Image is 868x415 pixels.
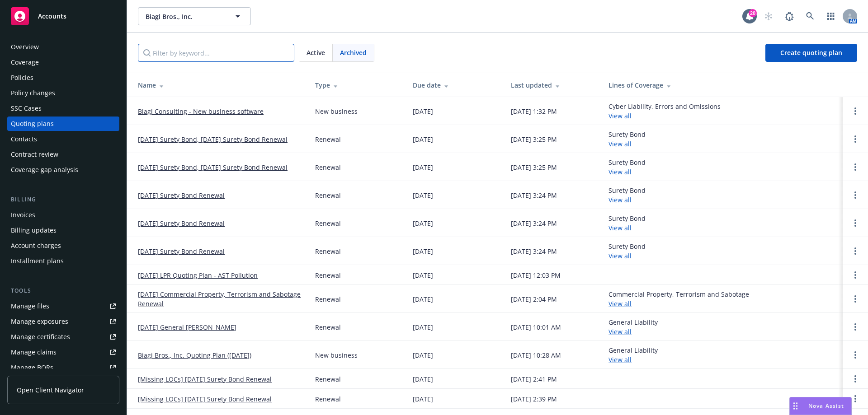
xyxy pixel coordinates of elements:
[11,55,39,70] div: Coverage
[609,80,835,90] div: Lines of Coverage
[609,112,632,120] a: View all
[789,397,852,415] button: Nova Assist
[7,238,119,253] a: Account charges
[315,374,341,384] div: Renewal
[609,299,632,308] a: View all
[7,86,119,100] a: Policy changes
[850,270,861,280] a: Open options
[11,40,39,54] div: Overview
[11,117,54,131] div: Quoting plans
[138,350,251,360] a: Biagi Bros., Inc. Quoting Plan ([DATE])
[413,163,433,172] div: [DATE]
[7,360,119,375] a: Manage BORs
[850,393,861,404] a: Open options
[609,242,646,261] div: Surety Bond
[850,218,861,228] a: Open options
[850,106,861,117] a: Open options
[138,270,258,280] a: [DATE] LPR Quoting Plan - AST Pollution
[315,107,358,116] div: New business
[609,158,646,177] div: Surety Bond
[340,48,367,57] span: Archived
[413,294,433,304] div: [DATE]
[609,355,632,364] a: View all
[511,247,557,256] div: [DATE] 3:24 PM
[511,270,561,280] div: [DATE] 12:03 PM
[413,107,433,116] div: [DATE]
[138,80,301,90] div: Name
[7,223,119,238] a: Billing updates
[7,132,119,146] a: Contacts
[7,40,119,54] a: Overview
[790,397,801,415] div: Drag to move
[11,86,55,100] div: Policy changes
[850,373,861,384] a: Open options
[7,195,119,204] div: Billing
[11,254,64,268] div: Installment plans
[11,314,68,329] div: Manage exposures
[11,238,61,253] div: Account charges
[511,219,557,228] div: [DATE] 3:24 PM
[11,70,33,85] div: Policies
[759,7,778,25] a: Start snowing
[138,191,225,200] a: [DATE] Surety Bond Renewal
[413,350,433,360] div: [DATE]
[11,208,35,222] div: Invoices
[11,345,57,359] div: Manage claims
[17,385,84,395] span: Open Client Navigator
[511,135,557,144] div: [DATE] 3:25 PM
[7,70,119,85] a: Policies
[609,102,721,121] div: Cyber Liability, Errors and Omissions
[413,374,433,384] div: [DATE]
[609,289,749,308] div: Commercial Property, Terrorism and Sabotage
[609,214,646,233] div: Surety Bond
[7,117,119,131] a: Quoting plans
[38,13,66,20] span: Accounts
[315,191,341,200] div: Renewal
[7,299,119,313] a: Manage files
[609,196,632,204] a: View all
[511,294,557,304] div: [DATE] 2:04 PM
[609,130,646,149] div: Surety Bond
[850,162,861,173] a: Open options
[511,107,557,116] div: [DATE] 1:32 PM
[850,294,861,304] a: Open options
[822,7,840,25] a: Switch app
[315,219,341,228] div: Renewal
[511,394,557,404] div: [DATE] 2:39 PM
[315,163,341,172] div: Renewal
[609,224,632,232] a: View all
[511,163,557,172] div: [DATE] 3:25 PM
[511,322,561,332] div: [DATE] 10:01 AM
[7,254,119,268] a: Installment plans
[850,134,861,145] a: Open options
[609,140,632,148] a: View all
[138,247,225,256] a: [DATE] Surety Bond Renewal
[7,314,119,329] a: Manage exposures
[138,289,301,308] a: [DATE] Commercial Property, Terrorism and Sabotage Renewal
[7,163,119,177] a: Coverage gap analysis
[7,330,119,344] a: Manage certificates
[315,80,398,90] div: Type
[315,270,341,280] div: Renewal
[801,7,819,25] a: Search
[609,317,658,336] div: General Liability
[413,322,433,332] div: [DATE]
[413,80,496,90] div: Due date
[609,345,658,364] div: General Liability
[7,208,119,222] a: Invoices
[7,147,119,162] a: Contract review
[609,186,646,205] div: Surety Bond
[511,80,594,90] div: Last updated
[780,48,842,57] span: Create quoting plan
[413,219,433,228] div: [DATE]
[138,163,288,172] a: [DATE] Surety Bond, [DATE] Surety Bond Renewal
[7,55,119,70] a: Coverage
[808,402,844,410] span: Nova Assist
[7,101,119,116] a: SSC Cases
[11,101,42,116] div: SSC Cases
[315,322,341,332] div: Renewal
[146,12,224,21] span: Biagi Bros., Inc.
[315,135,341,144] div: Renewal
[11,223,57,238] div: Billing updates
